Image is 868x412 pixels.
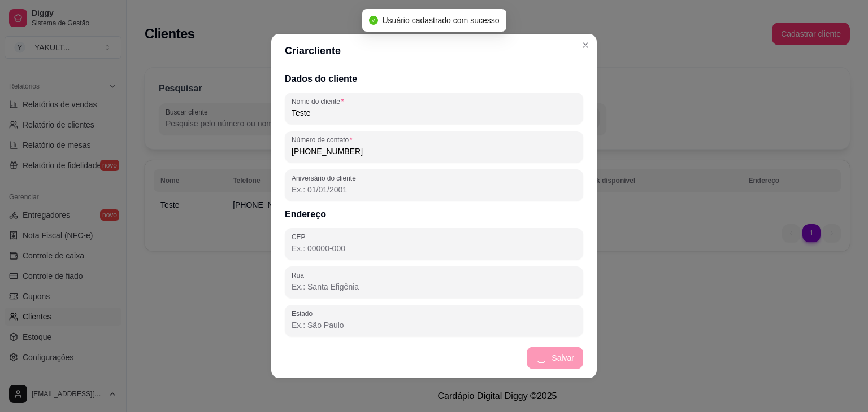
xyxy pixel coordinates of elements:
label: Número de contato [292,135,356,144]
h2: Dados do cliente [285,72,583,86]
input: Número de contato [292,146,576,157]
span: Usuário cadastrado com sucesso [383,16,500,25]
header: Criar cliente [271,34,597,68]
button: Close [576,36,594,54]
input: CEP [292,243,576,254]
input: Nome do cliente [292,107,576,119]
span: check-circle [369,16,378,25]
label: Rua [292,270,308,280]
label: Nome do cliente [292,97,348,106]
label: Estado [292,309,316,318]
label: CEP [292,232,309,242]
h2: Endereço [285,208,583,221]
input: Rua [292,281,576,292]
label: Aniversário do cliente [292,173,360,183]
input: Estado [292,319,576,331]
input: Aniversário do cliente [292,184,576,195]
